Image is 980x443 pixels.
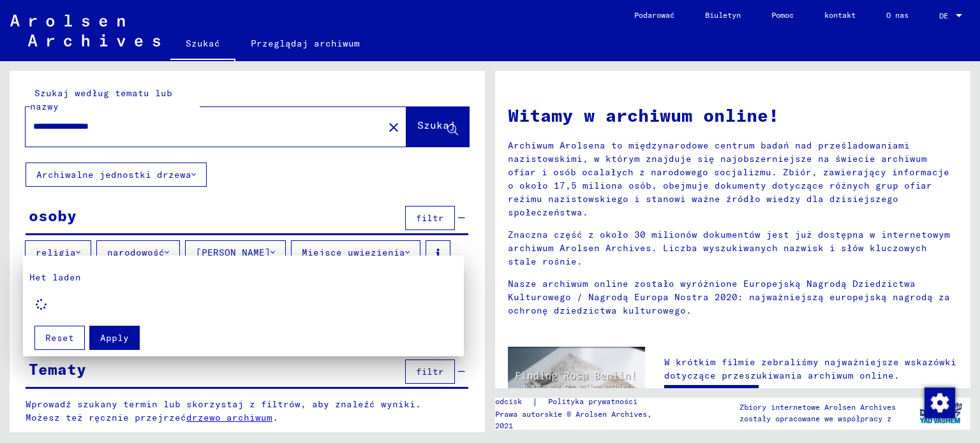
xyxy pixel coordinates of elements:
button: Apply [89,326,140,350]
p: Het laden [29,271,457,284]
button: Reset [34,326,85,350]
span: Reset [45,332,74,344]
div: Zmiana zgody [924,387,954,418]
img: Zmiana zgody [924,388,955,418]
span: Apply [100,332,129,344]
